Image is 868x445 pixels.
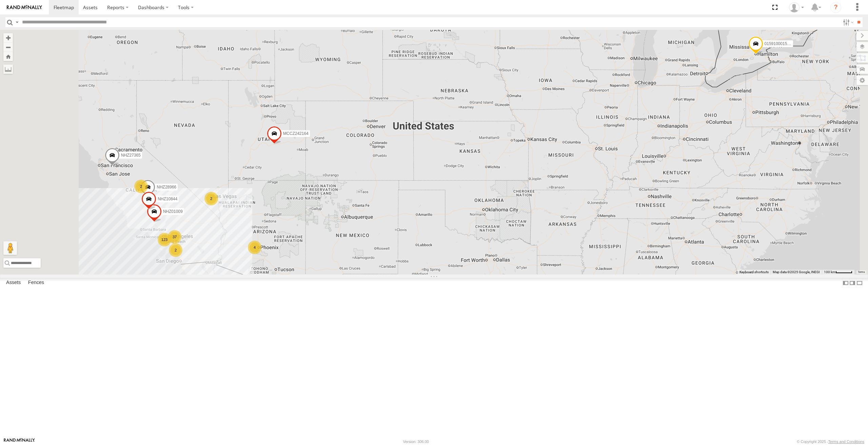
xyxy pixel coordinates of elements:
[3,278,24,288] label: Assets
[797,440,864,444] div: © Copyright 2025 -
[739,270,769,275] button: Keyboard shortcuts
[163,209,183,214] span: NHZ01009
[840,17,855,27] label: Search Filter Options
[824,270,835,274] span: 100 km
[283,131,309,136] span: MCCZ242164
[765,41,798,46] span: 015910001545733
[773,270,820,274] span: Map data ©2025 Google, INEGI
[3,33,13,42] button: Zoom in
[169,243,182,257] div: 2
[134,180,148,193] div: 2
[787,2,806,13] div: Zulema McIntosch
[3,52,13,61] button: Zoom Home
[25,278,47,288] label: Fences
[121,153,141,158] span: NHZ27365
[822,270,854,275] button: Map Scale: 100 km per 46 pixels
[14,17,20,27] label: Search Query
[3,64,13,74] label: Measure
[856,76,868,85] label: Map Settings
[168,230,181,244] div: 37
[3,42,13,52] button: Zoom out
[157,185,176,189] span: NHZ28966
[830,2,841,13] i: ?
[158,233,171,246] div: 123
[158,197,177,201] span: NHZ10844
[3,241,17,255] button: Drag Pegman onto the map to open Street View
[849,278,856,288] label: Dock Summary Table to the Right
[858,270,865,273] a: Terms (opens in new tab)
[7,5,42,10] img: rand-logo.svg
[828,440,864,444] a: Terms and Conditions
[4,438,35,445] a: Visit our Website
[403,440,429,444] div: Version: 306.00
[842,278,849,288] label: Dock Summary Table to the Left
[856,278,863,288] label: Hide Summary Table
[204,192,218,205] div: 2
[248,241,261,254] div: 4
